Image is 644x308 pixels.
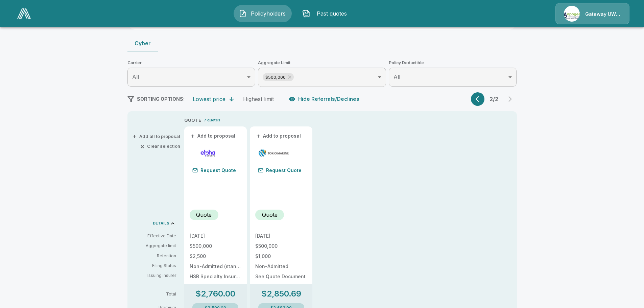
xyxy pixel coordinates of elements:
[258,148,289,158] img: tmhcccyber
[393,73,400,80] span: All
[190,264,241,269] p: Non-Admitted (standard)
[133,233,176,239] p: Effective Date
[133,253,176,259] p: Retention
[258,60,386,66] span: Aggregate Limit
[204,117,220,123] p: 7 quotes
[262,211,278,219] p: Quote
[234,5,292,22] button: Policyholders IconPolicyholders
[133,134,137,139] span: +
[184,117,201,124] p: QUOTE
[142,144,180,148] button: ×Clear selection
[190,254,241,259] p: $2,500
[133,263,176,269] p: Filing Status
[255,132,303,140] button: +Add to proposal
[132,73,139,80] span: All
[127,60,256,66] span: Carrier
[140,144,144,148] span: ×
[190,234,241,238] p: [DATE]
[255,264,307,269] p: Non-Admitted
[255,274,307,279] p: See Quote Document
[190,244,241,248] p: $500,000
[190,132,237,140] button: +Add to proposal
[487,96,501,102] p: 2 / 2
[196,211,212,219] p: Quote
[389,60,517,66] span: Policy Deductible
[263,73,288,81] span: $500,000
[134,134,180,139] button: +Add all to proposal
[256,134,260,138] span: +
[191,134,195,138] span: +
[255,254,307,259] p: $1,000
[313,9,350,18] span: Past quotes
[190,166,239,175] button: Request Quote
[17,8,31,19] img: AA Logo
[193,96,225,102] div: Lowest price
[137,96,185,102] span: SORTING OPTIONS:
[133,243,176,249] p: Aggregate limit
[153,221,169,225] p: DETAILS
[243,96,274,102] div: Highest limit
[255,166,304,175] button: Request Quote
[195,290,235,298] p: $2,760.00
[190,274,241,279] p: HSB Specialty Insurance Company: rated "A++" by A.M. Best (20%), AXIS Surplus Insurance Company: ...
[287,93,362,105] button: Hide Referrals/Declines
[249,9,287,18] span: Policyholders
[133,273,176,279] p: Issuing Insurer
[133,292,182,296] p: Total
[302,9,310,18] img: Past quotes Icon
[127,35,158,51] button: Cyber
[297,5,355,22] button: Past quotes IconPast quotes
[263,73,294,81] div: $500,000
[239,9,247,18] img: Policyholders Icon
[255,234,307,238] p: [DATE]
[192,148,224,158] img: elphacyberstandard
[255,244,307,248] p: $500,000
[261,290,301,298] p: $2,850.69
